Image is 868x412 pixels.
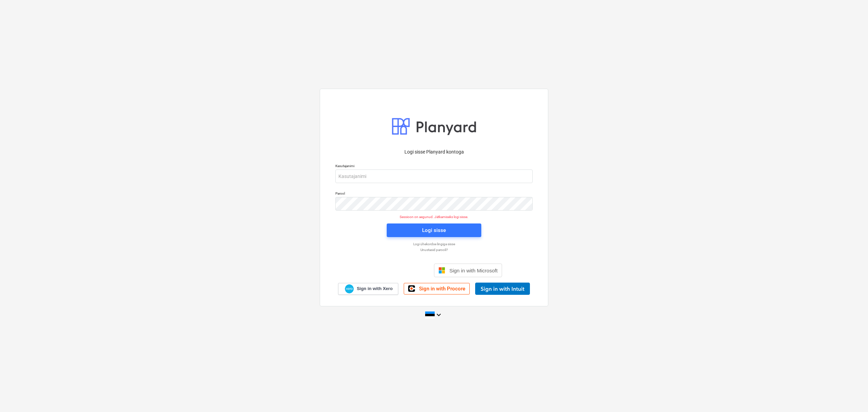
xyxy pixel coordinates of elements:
iframe: Sign in with Google Button [363,263,432,278]
a: Sign in with Procore [404,283,470,294]
input: Kasutajanimi [335,169,533,183]
span: Sign in with Microsoft [449,268,498,273]
span: Sign in with Procore [419,286,465,292]
img: Xero logo [345,284,354,293]
p: Sessioon on aegunud. Jätkamiseks logi sisse. [331,215,537,219]
a: Unustasid parooli? [332,248,536,252]
i: keyboard_arrow_down [435,311,443,319]
div: Logi sisse [422,226,446,235]
button: Logi sisse [387,223,481,237]
img: Microsoft logo [438,267,445,274]
p: Parool [335,191,533,197]
a: Sign in with Xero [338,283,399,295]
p: Logi sisse Planyard kontoga [335,148,533,156]
a: Logi ühekordse lingiga sisse [332,242,536,246]
p: Kasutajanimi [335,164,533,169]
span: Sign in with Xero [357,286,393,292]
